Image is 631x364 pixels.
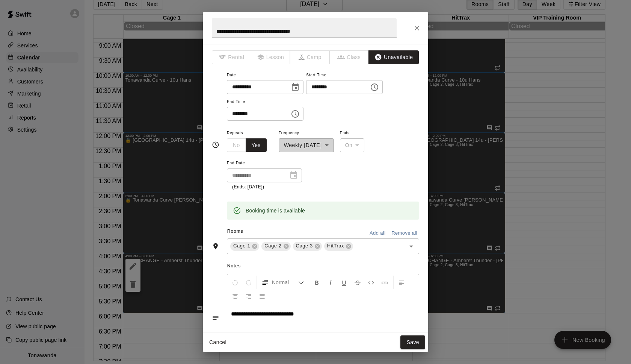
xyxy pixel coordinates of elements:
[258,276,307,289] button: Formatting Options
[395,276,408,289] button: Left Align
[261,242,290,251] div: Cage 2
[340,128,365,138] span: Ends
[288,80,303,95] button: Choose date, selected date is Nov 8, 2025
[272,279,298,286] span: Normal
[365,228,389,239] button: Add all
[229,289,242,303] button: Center Align
[212,314,219,322] svg: Notes
[330,50,369,64] span: The type of an existing booking cannot be changed
[400,335,425,349] button: Save
[279,128,334,138] span: Frequency
[232,184,297,191] p: (Ends: [DATE])
[227,158,302,168] span: End Date
[227,70,303,80] span: Date
[227,229,243,234] span: Rooms
[324,276,337,289] button: Format Italics
[406,241,417,252] button: Open
[229,276,242,289] button: Undo
[212,141,219,149] svg: Timing
[351,276,364,289] button: Format Strikethrough
[306,70,383,80] span: Start Time
[338,276,350,289] button: Format Underline
[227,97,303,107] span: End Time
[212,243,219,250] svg: Rooms
[242,276,255,289] button: Redo
[290,50,330,64] span: The type of an existing booking cannot be changed
[246,138,267,152] button: Yes
[206,335,230,349] button: Cancel
[251,50,291,64] span: The type of an existing booking cannot be changed
[293,242,322,251] div: Cage 3
[368,50,419,64] button: Unavailable
[288,106,303,121] button: Choose time, selected time is 6:00 PM
[242,289,255,303] button: Right Align
[230,242,259,251] div: Cage 1
[212,50,251,64] span: The type of an existing booking cannot be changed
[340,138,365,152] div: On
[293,242,316,250] span: Cage 3
[324,242,353,251] div: HitTrax
[230,242,253,250] span: Cage 1
[261,242,284,250] span: Cage 2
[246,204,305,217] div: Booking time is available
[389,228,419,239] button: Remove all
[227,138,267,152] div: outlined button group
[324,242,347,250] span: HitTrax
[367,80,382,95] button: Choose time, selected time is 4:00 PM
[227,128,273,138] span: Repeats
[311,276,323,289] button: Format Bold
[378,276,391,289] button: Insert Link
[227,260,419,272] span: Notes
[365,276,377,289] button: Insert Code
[410,21,424,35] button: Close
[256,289,269,303] button: Justify Align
